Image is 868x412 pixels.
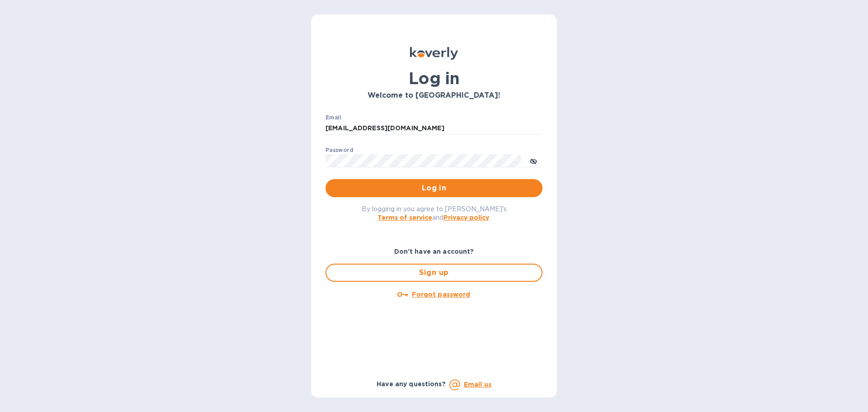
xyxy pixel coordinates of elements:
[412,291,470,298] u: Forgot password
[325,264,542,282] button: Sign up
[394,248,474,255] b: Don't have an account?
[325,69,542,88] h1: Log in
[443,214,489,221] a: Privacy policy
[333,183,535,194] span: Log in
[410,47,458,60] img: Koverly
[334,267,534,278] span: Sign up
[325,122,542,135] input: Enter email address
[362,205,507,221] span: By logging in you agree to [PERSON_NAME]'s and .
[325,147,353,153] label: Password
[464,381,491,388] a: Email us
[377,380,446,388] b: Have any questions?
[524,152,542,170] button: toggle password visibility
[325,115,341,120] label: Email
[325,91,542,100] h3: Welcome to [GEOGRAPHIC_DATA]!
[325,179,542,197] button: Log in
[377,214,432,221] a: Terms of service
